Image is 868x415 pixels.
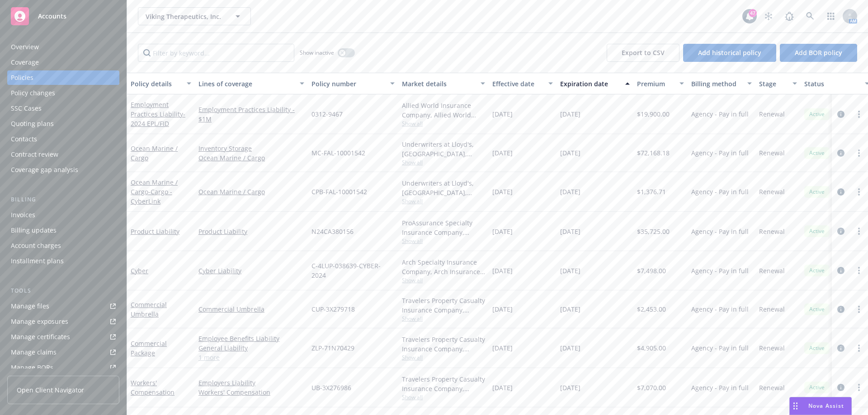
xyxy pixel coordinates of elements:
a: circleInformation [835,382,846,393]
span: [DATE] [560,227,580,236]
a: Coverage gap analysis [7,163,119,177]
span: [DATE] [492,343,513,353]
span: Show all [402,120,485,127]
div: Billing method [691,79,742,89]
span: Renewal [759,187,785,196]
div: Overview [11,40,39,54]
div: Manage BORs [11,360,53,375]
span: ZLP-71N70429 [311,343,354,353]
a: Policies [7,70,119,85]
button: Add BOR policy [780,44,857,62]
button: Market details [398,73,489,94]
span: Agency - Pay in full [691,109,749,119]
div: Policy number [311,79,385,89]
div: Tools [7,286,119,295]
span: CUP-3X279718 [311,304,355,314]
span: $7,498.00 [637,266,666,275]
a: circleInformation [835,187,846,197]
div: Policy changes [11,86,55,100]
span: Agency - Pay in full [691,383,749,392]
a: Ocean Marine / Cargo [131,178,178,205]
button: Export to CSV [607,44,679,62]
a: Ocean Marine / Cargo [198,187,304,196]
span: N24CA380156 [311,227,354,236]
div: Installment plans [11,254,64,268]
a: more [854,148,864,159]
span: Show all [402,197,485,205]
div: Underwriters at Lloyd's, [GEOGRAPHIC_DATA], [PERSON_NAME] of [GEOGRAPHIC_DATA], [PERSON_NAME] Cargo [402,140,485,159]
a: Search [801,7,819,25]
div: Contract review [11,147,58,162]
span: [DATE] [560,148,580,158]
button: Viking Therapeutics, Inc. [138,7,251,25]
a: General Liability [198,343,304,353]
span: Viking Therapeutics, Inc. [146,12,224,21]
span: [DATE] [492,109,513,119]
span: Agency - Pay in full [691,148,749,158]
div: Travelers Property Casualty Insurance Company, Travelers Insurance [402,296,485,315]
a: Manage files [7,299,119,313]
span: [DATE] [492,187,513,196]
a: more [854,265,864,276]
span: Show all [402,315,485,322]
span: Show all [402,276,485,284]
a: Coverage [7,55,119,70]
span: Active [808,149,826,157]
span: [DATE] [560,343,580,353]
div: Expiration date [560,79,620,89]
span: Add BOR policy [795,48,842,57]
a: 1 more [198,353,304,362]
span: [DATE] [560,109,580,119]
button: Billing method [688,73,755,94]
a: Employee Benefits Liability [198,334,304,343]
button: Nova Assist [789,397,852,415]
span: $72,168.18 [637,148,670,158]
a: Overview [7,40,119,54]
a: Product Liability [198,227,304,236]
span: [DATE] [560,266,580,275]
a: Stop snowing [759,7,778,25]
span: [DATE] [492,383,513,392]
span: [DATE] [560,304,580,314]
span: Show all [402,159,485,166]
span: $4,905.00 [637,343,666,353]
a: more [854,187,864,197]
a: Employment Practices Liability - $1M [198,105,304,124]
button: Policy details [127,73,195,94]
div: Lines of coverage [198,79,294,89]
span: Show all [402,354,485,361]
span: CPB-FAL-10001542 [311,187,367,196]
span: [DATE] [492,304,513,314]
span: Add historical policy [698,48,761,57]
div: Coverage gap analysis [11,163,78,177]
span: 0312-9467 [311,109,343,119]
a: Workers' Compensation [198,387,304,397]
a: Manage claims [7,345,119,359]
span: Accounts [38,13,66,20]
span: Renewal [759,383,785,392]
a: Quoting plans [7,117,119,131]
a: more [854,109,864,120]
span: [DATE] [492,148,513,158]
a: more [854,304,864,315]
span: $35,725.00 [637,227,670,236]
a: Switch app [822,7,840,25]
span: Open Client Navigator [17,385,84,395]
div: Allied World Insurance Company, Allied World Assurance Company (AWAC) [402,101,485,120]
a: Product Liability [131,227,179,236]
span: Agency - Pay in full [691,266,749,275]
a: Workers' Compensation [131,378,175,396]
div: ProAssurance Specialty Insurance Company, Medmarc [402,218,485,237]
a: circleInformation [835,148,846,159]
div: Travelers Property Casualty Insurance Company, Travelers Insurance [402,335,485,354]
button: Policy number [308,73,398,94]
a: Installment plans [7,254,119,268]
a: Commercial Umbrella [131,300,167,318]
span: Agency - Pay in full [691,343,749,353]
div: Manage files [11,299,49,313]
a: Cyber [131,266,148,275]
span: C-4LUP-038639-CYBER-2024 [311,261,395,280]
span: [DATE] [492,266,513,275]
div: Billing [7,195,119,204]
span: Agency - Pay in full [691,304,749,314]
